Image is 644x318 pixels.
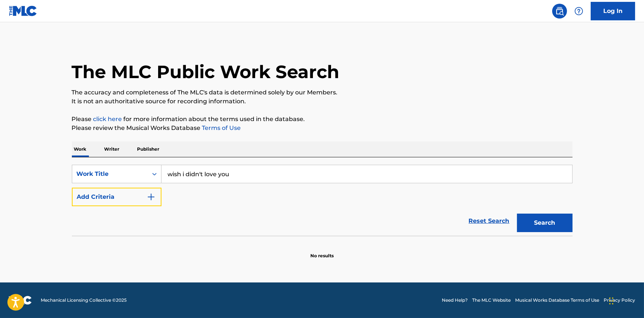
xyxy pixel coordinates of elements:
[472,297,511,304] a: The MLC Website
[72,141,89,157] p: Work
[555,7,564,16] img: search
[607,282,644,318] iframe: Chat Widget
[607,282,644,318] div: Chat-Widget
[604,297,635,304] a: Privacy Policy
[609,290,614,312] div: Ziehen
[9,296,32,305] img: logo
[72,188,161,206] button: Add Criteria
[135,141,162,157] p: Publisher
[147,193,156,201] img: 9d2ae6d4665cec9f34b9.svg
[9,6,37,16] img: MLC Logo
[574,7,583,16] img: help
[515,297,599,304] a: Musical Works Database Terms of Use
[72,61,340,83] h1: The MLC Public Work Search
[310,244,334,259] p: No results
[552,4,567,19] a: Public Search
[465,213,513,229] a: Reset Search
[93,116,122,123] a: click here
[102,141,122,157] p: Writer
[72,97,573,106] p: It is not an authoritative source for recording information.
[201,124,241,131] a: Terms of Use
[571,4,586,19] div: Help
[72,165,573,236] form: Search Form
[72,88,573,97] p: The accuracy and completeness of The MLC's data is determined solely by our Members.
[442,297,468,304] a: Need Help?
[41,297,127,304] span: Mechanical Licensing Collective © 2025
[591,2,635,20] a: Log In
[77,170,143,178] div: Work Title
[72,124,573,133] p: Please review the Musical Works Database
[72,115,573,124] p: Please for more information about the terms used in the database.
[517,214,573,232] button: Search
